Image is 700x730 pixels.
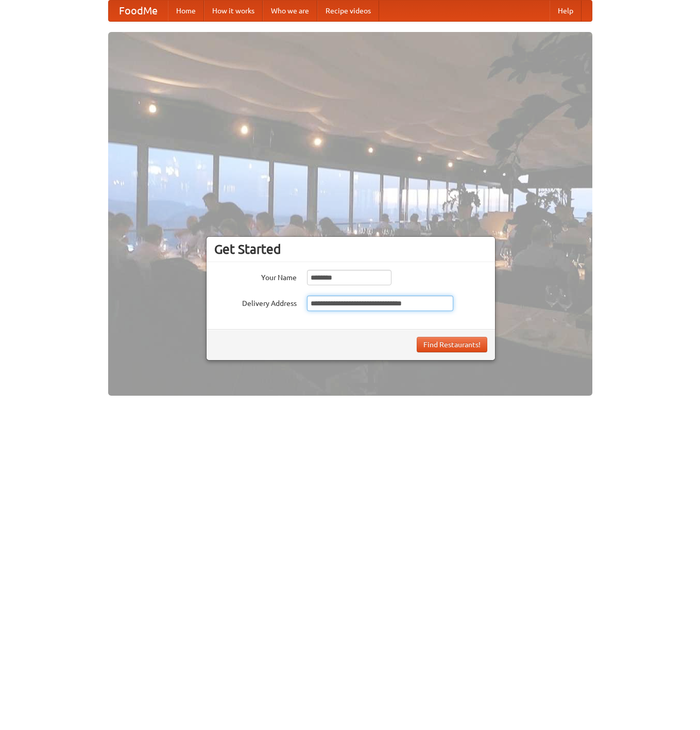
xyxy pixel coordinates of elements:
h3: Get Started [214,241,487,257]
a: FoodMe [109,1,168,21]
button: Find Restaurants! [417,337,487,352]
a: Help [550,1,582,21]
a: Who we are [263,1,317,21]
label: Your Name [214,270,297,283]
label: Delivery Address [214,296,297,309]
a: Recipe videos [317,1,379,21]
a: How it works [204,1,263,21]
a: Home [168,1,204,21]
